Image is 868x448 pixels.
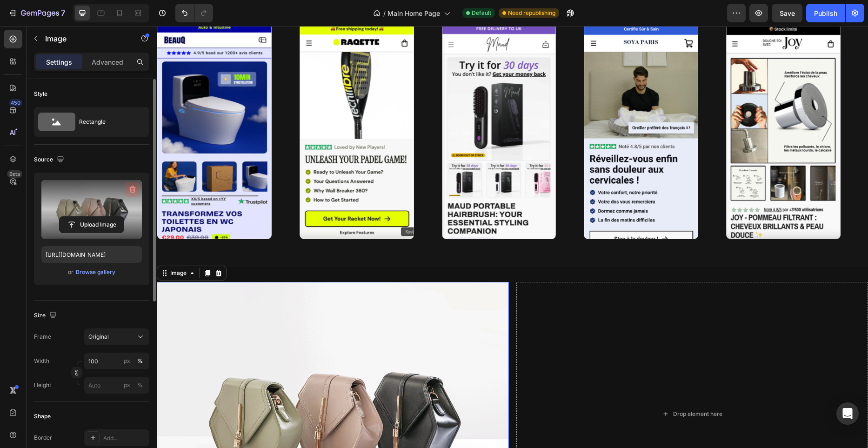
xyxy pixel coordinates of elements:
[34,381,51,389] label: Height
[45,33,124,44] p: Image
[84,353,149,369] input: px%
[137,357,143,365] div: %
[806,4,845,22] button: Publish
[34,333,51,341] label: Frame
[34,434,52,442] div: Border
[157,26,868,448] iframe: Design area
[836,402,859,425] div: Open Intercom Messenger
[34,309,59,322] div: Size
[814,8,837,18] div: Publish
[9,99,22,107] div: 450
[124,357,130,365] div: px
[4,4,69,22] button: 7
[68,267,73,278] span: or
[508,9,555,17] span: Need republishing
[124,381,130,389] div: px
[472,9,491,17] span: Default
[387,8,440,18] span: Main Home Page
[134,355,146,367] button: px
[516,384,566,392] div: Drop element here
[175,4,213,22] div: Undo/Redo
[88,333,109,341] span: Original
[121,380,133,391] button: %
[75,267,116,277] button: Browse gallery
[34,90,47,98] div: Style
[772,4,802,22] button: Save
[79,111,136,133] div: Rectangle
[34,154,66,166] div: Source
[383,8,386,18] span: /
[61,7,65,19] p: 7
[76,268,115,276] div: Browse gallery
[84,377,149,394] input: px%
[134,380,146,391] button: px
[34,412,51,421] div: Shape
[137,381,143,389] div: %
[780,9,795,17] span: Save
[84,328,149,345] button: Original
[121,355,133,367] button: %
[103,434,147,442] div: Add...
[34,357,49,365] label: Width
[46,57,72,67] p: Settings
[59,216,124,233] button: Upload Image
[92,57,123,67] p: Advanced
[12,243,32,251] div: Image
[7,170,22,178] div: Beta
[41,246,142,263] input: https://example.com/image.jpg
